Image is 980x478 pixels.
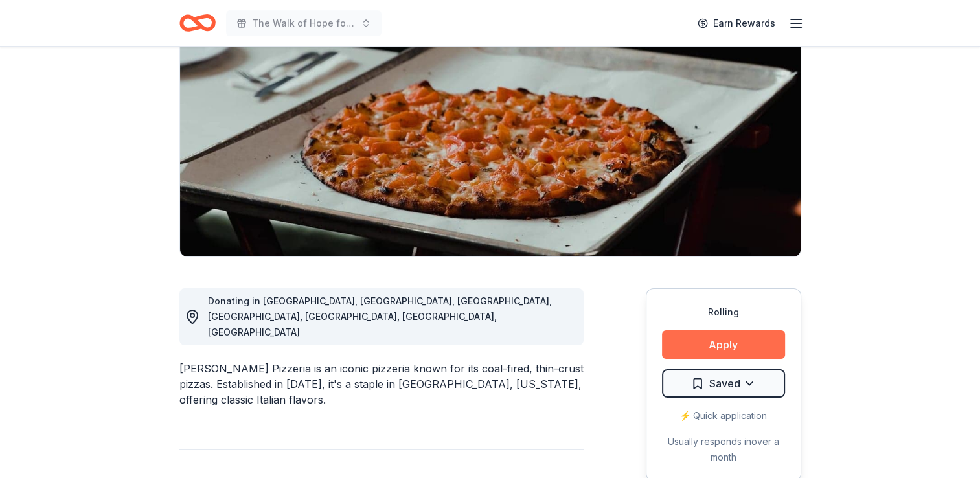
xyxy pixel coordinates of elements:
span: The Walk of Hope for ALS Research [252,16,356,31]
a: Home [179,8,216,38]
div: Usually responds in over a month [662,434,785,465]
button: The Walk of Hope for ALS Research [226,10,382,36]
button: Apply [662,330,785,359]
span: Saved [709,375,740,392]
div: [PERSON_NAME] Pizzeria is an iconic pizzeria known for its coal-fired, thin-crust pizzas. Establi... [179,361,584,407]
img: Image for Pepe's Pizzeria [180,9,801,256]
div: ⚡️ Quick application [662,408,785,424]
button: Saved [662,369,785,398]
div: Rolling [662,304,785,320]
a: Earn Rewards [690,12,783,35]
span: Donating in [GEOGRAPHIC_DATA], [GEOGRAPHIC_DATA], [GEOGRAPHIC_DATA], [GEOGRAPHIC_DATA], [GEOGRAPH... [208,295,552,337]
